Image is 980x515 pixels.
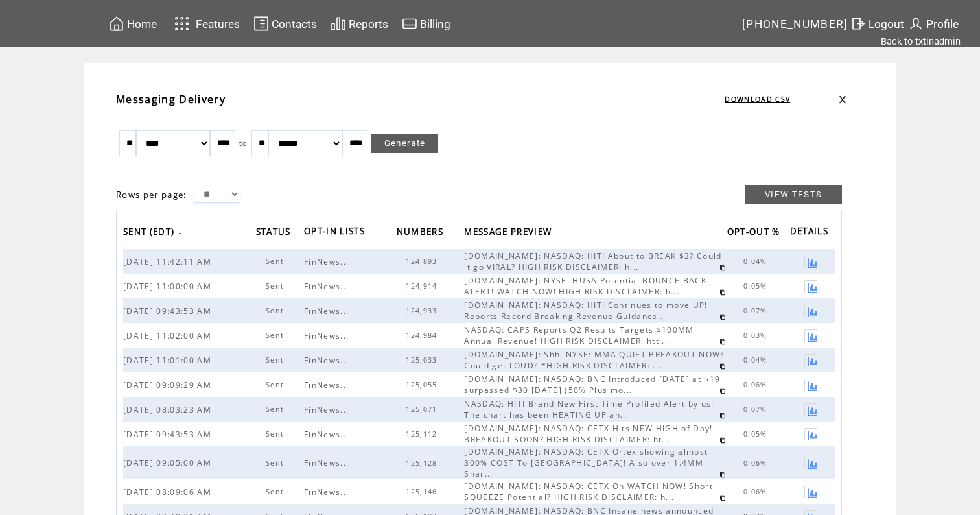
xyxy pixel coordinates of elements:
[743,459,771,468] span: 0.06%
[123,457,215,468] span: [DATE] 09:05:00 AM
[406,487,440,496] span: 125,146
[869,18,904,30] span: Logout
[743,380,771,389] span: 0.06%
[266,429,287,438] span: Sent
[743,281,771,291] span: 0.05%
[743,405,771,414] span: 0.07%
[170,13,193,34] img: features.svg
[266,380,287,389] span: Sent
[406,281,440,291] span: 124,914
[304,281,352,292] span: FinNews...
[304,330,352,341] span: FinNews...
[123,281,215,292] span: [DATE] 11:00:00 AM
[304,256,352,267] span: FinNews...
[464,300,707,322] span: [DOMAIN_NAME]: NASDAQ: HITI Continues to move UP! Reports Record Breaking Revenue Guidance...
[725,95,790,104] a: DOWNLOAD CSV
[406,405,440,414] span: 125,071
[406,331,440,340] span: 124,984
[406,257,440,266] span: 124,893
[107,14,159,34] a: Home
[123,404,215,415] span: [DATE] 08:03:23 AM
[331,16,346,32] img: chart.svg
[304,305,352,317] span: FinNews...
[123,429,215,440] span: [DATE] 09:43:53 AM
[169,11,242,36] a: Features
[406,459,440,468] span: 125,128
[196,18,240,30] span: Features
[266,355,287,365] span: Sent
[400,14,452,34] a: Billing
[239,139,248,148] span: to
[727,222,784,244] span: OPT-OUT %
[464,250,721,272] span: [DOMAIN_NAME]: NASDAQ: HITI About to BREAK $3? Could it go VIRAL? HIGH RISK DISCLAIMER: h...
[906,14,961,34] a: Profile
[406,380,440,389] span: 125,055
[123,305,215,317] span: [DATE] 09:43:53 AM
[256,222,297,243] a: STATUS
[464,275,706,297] span: [DOMAIN_NAME]: NYSE: HUSA Potential BOUNCE BACK ALERT! WATCH NOW! HIGH RISK DISCLAIMER: h...
[850,16,866,32] img: exit.svg
[123,486,215,497] span: [DATE] 08:09:06 AM
[266,405,287,414] span: Sent
[123,379,215,390] span: [DATE] 09:09:29 AM
[256,222,294,244] span: STATUS
[349,18,388,30] span: Reports
[743,355,771,365] span: 0.04%
[727,222,787,243] a: OPT-OUT %
[464,222,555,244] span: MESSAGE PREVIEW
[266,281,287,291] span: Sent
[464,324,694,346] span: NASDAQ: CAPS Reports Q2 Results Targets $100MM Annual Revenue! HIGH RISK DISCLAIMER: htt...
[406,355,440,365] span: 125,033
[743,306,771,315] span: 0.07%
[464,222,558,243] a: MESSAGE PREVIEW
[304,457,352,468] span: FinNews...
[116,189,187,200] span: Rows per page:
[109,16,124,32] img: home.svg
[127,18,157,30] span: Home
[406,429,440,438] span: 125,112
[123,222,178,244] span: SENT (EDT)
[304,355,352,366] span: FinNews...
[123,256,215,267] span: [DATE] 11:42:11 AM
[123,355,215,366] span: [DATE] 11:01:00 AM
[251,14,319,34] a: Contacts
[743,487,771,496] span: 0.06%
[304,379,352,390] span: FinNews...
[464,349,724,371] span: [DOMAIN_NAME]: Shh. NYSE: MMA QUIET BREAKOUT NOW? Could get LOUD? *HIGH RISK DISCLAIMER: ...
[848,14,906,34] a: Logout
[266,459,287,468] span: Sent
[329,14,390,34] a: Reports
[743,331,771,340] span: 0.03%
[266,306,287,315] span: Sent
[253,16,269,32] img: contacts.svg
[743,257,771,266] span: 0.04%
[908,16,924,32] img: profile.svg
[464,481,713,503] span: [DOMAIN_NAME]: NASDAQ: CETX On WATCH NOW! Short SQUEEZE Potential? HIGH RISK DISCLAIMER: h...
[123,330,215,341] span: [DATE] 11:02:00 AM
[881,36,961,47] a: Back to txtinadmin
[266,331,287,340] span: Sent
[464,446,708,479] span: [DOMAIN_NAME]: NASDAQ: CETX Ortex showing almost 300% COST To [GEOGRAPHIC_DATA]! Also over 1.4MM ...
[743,429,771,438] span: 0.05%
[266,257,287,266] span: Sent
[464,374,720,396] span: [DOMAIN_NAME]: NASDAQ: BNC Introduced [DATE] at $19 surpassed $30 [DATE] (50% Plus mo...
[266,487,287,496] span: Sent
[402,16,417,32] img: creidtcard.svg
[745,185,842,204] a: VIEW TESTS
[406,306,440,315] span: 124,933
[304,486,352,497] span: FinNews...
[790,222,832,243] span: DETAILS
[464,398,714,420] span: NASDAQ: HITI Brand New First Time Profiled Alert by us! The chart has been HEATING UP an...
[397,222,447,244] span: NUMBERS
[371,134,439,153] a: Generate
[420,18,450,30] span: Billing
[304,222,368,243] span: OPT-IN LISTS
[123,222,186,243] a: SENT (EDT)↓
[397,222,450,243] a: NUMBERS
[304,429,352,440] span: FinNews...
[272,18,317,30] span: Contacts
[464,423,712,445] span: [DOMAIN_NAME]: NASDAQ: CETX Hits NEW HIGH of Day! BREAKOUT SOON? HIGH RISK DISCLAIMER: ht...
[926,18,959,30] span: Profile
[116,92,226,106] span: Messaging Delivery
[742,18,848,30] span: [PHONE_NUMBER]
